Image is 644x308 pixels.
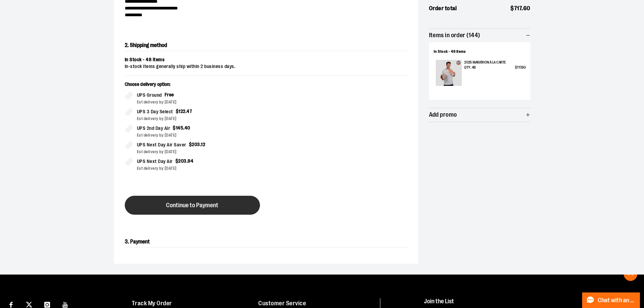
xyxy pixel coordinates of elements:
input: UPS Next Day Air$203.94Est delivery by [DATE] [125,158,133,166]
div: Est delivery by [DATE] [137,165,261,171]
span: . [187,158,188,164]
button: Continue to Payment [125,196,260,215]
span: 60 [522,65,525,70]
button: Add promo [429,108,530,122]
span: . [522,5,523,11]
span: 47 [187,109,192,114]
span: Order total [429,4,457,13]
input: UPS 3 Day Select$122.47Est delivery by [DATE] [125,108,133,116]
span: $ [176,109,179,114]
span: $ [515,65,517,70]
span: . [183,125,185,131]
span: UPS Next Day Air [137,158,173,165]
span: 94 [188,158,193,164]
span: Chat with an Expert [598,297,636,304]
span: 717 [517,65,521,70]
div: In Stock - 48 items [434,49,526,54]
span: UPS 3 Day Select [137,108,173,116]
span: UPS Ground [137,91,162,99]
span: 203 [192,142,200,147]
span: Free [165,92,174,97]
span: 122 [178,109,186,114]
span: Qty : 48 [464,65,476,70]
span: . [200,142,201,147]
button: Chat with an Expert [582,292,640,308]
span: 203 [178,158,187,164]
span: $ [510,5,514,11]
div: Est delivery by [DATE] [137,132,261,138]
input: UPS Next Day Air Saver$203.12Est delivery by [DATE] [125,141,133,149]
span: Add promo [429,112,457,118]
span: $ [189,142,192,147]
span: Continue to Payment [166,202,218,209]
div: Est delivery by [DATE] [137,149,261,155]
span: $ [173,125,176,131]
p: Choose delivery option: [125,81,261,91]
div: Est delivery by [DATE] [137,116,261,122]
button: Items in order (144) [429,29,530,42]
span: UPS Next Day Air Saver [137,141,186,149]
h2: 2. Shipping method [125,40,407,51]
span: 60 [523,5,530,11]
div: In-stock items generally ship within 2 business days. [125,63,407,70]
span: UPS 2nd Day Air [137,124,170,132]
span: 40 [185,125,190,131]
img: Twitter [26,302,32,308]
span: 12 [201,142,205,147]
span: 717 [514,5,522,11]
span: 145 [176,125,184,131]
input: UPS GroundFreeEst delivery by [DATE] [125,91,133,99]
span: $ [175,158,178,164]
input: UPS 2nd Day Air$145.40Est delivery by [DATE] [125,124,133,133]
span: Items in order (144) [429,32,480,39]
span: . [186,109,187,114]
h2: 3. Payment [125,236,407,247]
p: 2025 Marathon à la Carte [464,60,525,65]
a: Customer Service [258,300,306,307]
a: Track My Order [132,300,172,307]
span: . [521,65,522,70]
div: In Stock - 48 items [125,56,407,63]
div: Est delivery by [DATE] [137,99,261,105]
